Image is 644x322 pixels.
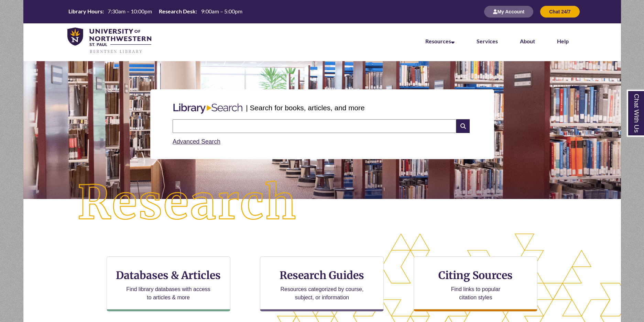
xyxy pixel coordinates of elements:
button: My Account [484,6,533,18]
a: Citing Sources Find links to popular citation styles [414,256,537,311]
img: Libary Search [170,101,246,116]
a: About [520,38,535,44]
a: My Account [484,9,533,14]
th: Library Hours: [66,8,105,15]
p: Find library databases with access to articles & more [123,285,213,302]
p: | Search for books, articles, and more [246,102,364,113]
h3: Citing Sources [434,269,518,282]
table: Hours Today [66,8,245,15]
h3: Databases & Articles [112,269,225,282]
img: UNWSP Library Logo [67,27,152,54]
i: Search [456,119,469,133]
a: Hours Today [66,8,245,16]
h3: Research Guides [266,269,378,282]
span: 9:00am – 5:00pm [201,8,242,14]
a: Help [557,38,569,44]
p: Find links to popular citation styles [442,285,509,302]
img: Research [53,156,322,250]
a: Services [477,38,498,44]
p: Resources categorized by course, subject, or information [277,285,367,302]
th: Research Desk: [156,8,198,15]
button: Chat 24/7 [540,6,579,18]
a: Chat 24/7 [540,9,579,14]
a: Resources [425,38,455,44]
a: Databases & Articles Find library databases with access to articles & more [107,256,230,311]
a: Research Guides Resources categorized by course, subject, or information [260,256,384,311]
a: Advanced Search [173,138,220,145]
span: 7:30am – 10:00pm [108,8,152,14]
